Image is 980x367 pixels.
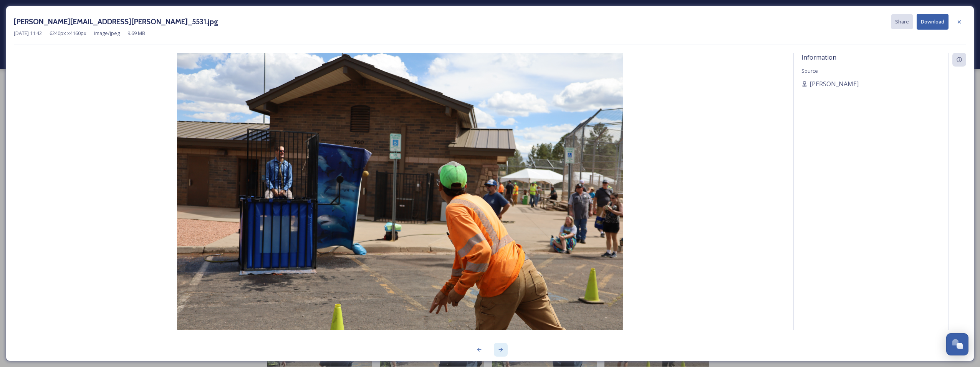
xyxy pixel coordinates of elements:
[891,14,913,29] button: Share
[14,30,42,37] span: [DATE] 11:42
[946,333,968,355] button: Open Chat
[127,30,145,37] span: 9.69 MB
[809,79,859,88] span: [PERSON_NAME]
[801,53,836,62] span: Information
[50,30,86,37] span: 6240 px x 4160 px
[917,14,949,30] button: Download
[14,53,786,350] img: Sarah.holditch%40flagstaffaz.gov-IMG_5531.jpg
[14,16,218,27] h3: [PERSON_NAME][EMAIL_ADDRESS][PERSON_NAME]_5531.jpg
[801,67,818,74] span: Source
[94,30,120,37] span: image/jpeg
